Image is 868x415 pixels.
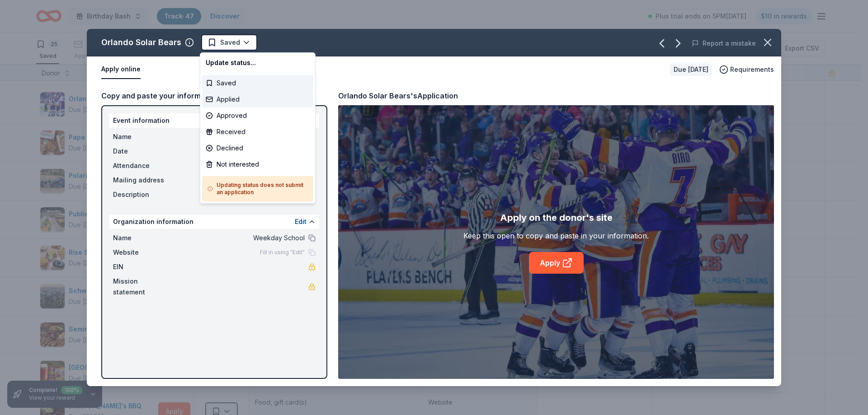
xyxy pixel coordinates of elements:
h5: Updating status does not submit an application [208,182,308,196]
div: Applied [202,91,313,107]
div: Declined [202,140,313,156]
div: Approved [202,107,313,124]
div: Not interested [202,156,313,173]
div: Received [202,124,313,140]
div: Saved [202,75,313,91]
div: Update status... [202,55,313,71]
